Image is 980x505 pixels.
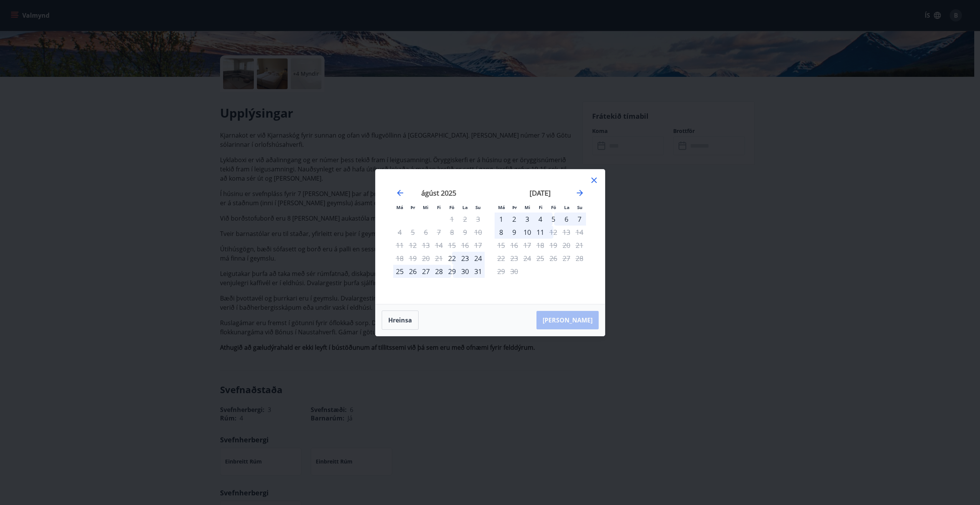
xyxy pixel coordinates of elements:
[393,265,406,278] div: 25
[577,204,583,210] small: Su
[534,213,547,226] td: Choose fimmtudagur, 4. september 2025 as your check-in date. It’s available.
[472,252,485,265] div: 24
[396,188,405,198] div: Move backward to switch to the previous month.
[573,226,586,239] td: Not available. sunnudagur, 14. september 2025
[432,226,445,239] td: Not available. fimmtudagur, 7. ágúst 2025
[437,204,441,210] small: Fi
[525,204,530,210] small: Mi
[534,226,547,239] td: Choose fimmtudagur, 11. september 2025 as your check-in date. It’s available.
[521,213,534,226] td: Choose miðvikudagur, 3. september 2025 as your check-in date. It’s available.
[449,204,454,210] small: Fö
[547,226,560,239] td: Not available. föstudagur, 12. september 2025
[508,226,521,239] td: Choose þriðjudagur, 9. september 2025 as your check-in date. It’s available.
[396,204,403,210] small: Má
[508,213,521,226] div: 2
[406,265,419,278] div: 26
[406,265,419,278] td: Choose þriðjudagur, 26. ágúst 2025 as your check-in date. It’s available.
[411,204,415,210] small: Þr
[445,252,459,265] td: Choose föstudagur, 22. ágúst 2025 as your check-in date. It’s available.
[508,226,521,239] div: 9
[534,226,547,239] div: 11
[472,239,485,252] td: Not available. sunnudagur, 17. ágúst 2025
[445,226,459,239] td: Not available. föstudagur, 8. ágúst 2025
[459,226,472,239] td: Not available. laugardagur, 9. ágúst 2025
[573,252,586,265] td: Not available. sunnudagur, 28. september 2025
[530,188,551,198] strong: [DATE]
[560,213,573,226] td: Choose laugardagur, 6. september 2025 as your check-in date. It’s available.
[432,239,445,252] td: Not available. fimmtudagur, 14. ágúst 2025
[459,252,472,265] div: 23
[508,213,521,226] td: Choose þriðjudagur, 2. september 2025 as your check-in date. It’s available.
[547,239,560,252] td: Not available. föstudagur, 19. september 2025
[382,311,419,330] button: Hreinsa
[573,213,586,226] div: 7
[560,239,573,252] td: Not available. laugardagur, 20. september 2025
[432,252,445,265] td: Not available. fimmtudagur, 21. ágúst 2025
[445,252,459,265] div: Aðeins innritun í boði
[472,213,485,226] td: Not available. sunnudagur, 3. ágúst 2025
[432,265,445,278] td: Choose fimmtudagur, 28. ágúst 2025 as your check-in date. It’s available.
[547,213,560,226] td: Choose föstudagur, 5. september 2025 as your check-in date. It’s available.
[564,204,569,210] small: La
[419,239,432,252] td: Not available. miðvikudagur, 13. ágúst 2025
[534,239,547,252] td: Not available. fimmtudagur, 18. september 2025
[495,239,508,252] td: Not available. mánudagur, 15. september 2025
[432,265,445,278] div: 28
[521,226,534,239] div: 10
[393,252,406,265] td: Not available. mánudagur, 18. ágúst 2025
[385,179,596,295] div: Calendar
[495,213,508,226] div: 1
[495,226,508,239] div: 8
[459,213,472,226] td: Not available. laugardagur, 2. ágúst 2025
[508,252,521,265] td: Not available. þriðjudagur, 23. september 2025
[495,265,508,278] td: Not available. mánudagur, 29. september 2025
[521,252,534,265] td: Not available. miðvikudagur, 24. september 2025
[534,213,547,226] div: 4
[521,239,534,252] td: Not available. miðvikudagur, 17. september 2025
[462,204,468,210] small: La
[547,226,560,239] div: Aðeins útritun í boði
[495,226,508,239] td: Choose mánudagur, 8. september 2025 as your check-in date. It’s available.
[445,239,459,252] td: Not available. föstudagur, 15. ágúst 2025
[406,226,419,239] td: Not available. þriðjudagur, 5. ágúst 2025
[475,204,481,210] small: Su
[547,213,560,226] div: 5
[539,204,543,210] small: Fi
[393,265,406,278] td: Choose mánudagur, 25. ágúst 2025 as your check-in date. It’s available.
[406,239,419,252] td: Not available. þriðjudagur, 12. ágúst 2025
[560,252,573,265] td: Not available. laugardagur, 27. september 2025
[459,252,472,265] td: Choose laugardagur, 23. ágúst 2025 as your check-in date. It’s available.
[393,239,406,252] td: Not available. mánudagur, 11. ágúst 2025
[419,265,432,278] td: Choose miðvikudagur, 27. ágúst 2025 as your check-in date. It’s available.
[472,265,485,278] td: Choose sunnudagur, 31. ágúst 2025 as your check-in date. It’s available.
[459,239,472,252] td: Not available. laugardagur, 16. ágúst 2025
[495,252,508,265] td: Not available. mánudagur, 22. september 2025
[508,239,521,252] td: Not available. þriðjudagur, 16. september 2025
[472,252,485,265] td: Choose sunnudagur, 24. ágúst 2025 as your check-in date. It’s available.
[419,226,432,239] td: Not available. miðvikudagur, 6. ágúst 2025
[512,204,517,210] small: Þr
[406,252,419,265] td: Not available. þriðjudagur, 19. ágúst 2025
[498,204,505,210] small: Má
[560,226,573,239] td: Not available. laugardagur, 13. september 2025
[573,239,586,252] td: Not available. sunnudagur, 21. september 2025
[459,265,472,278] td: Choose laugardagur, 30. ágúst 2025 as your check-in date. It’s available.
[419,265,432,278] div: 27
[521,226,534,239] td: Choose miðvikudagur, 10. september 2025 as your check-in date. It’s available.
[547,252,560,265] td: Not available. föstudagur, 26. september 2025
[445,265,459,278] div: 29
[393,226,406,239] td: Not available. mánudagur, 4. ágúst 2025
[421,188,456,198] strong: ágúst 2025
[575,188,584,198] div: Move forward to switch to the next month.
[459,265,472,278] div: 30
[423,204,429,210] small: Mi
[534,252,547,265] td: Not available. fimmtudagur, 25. september 2025
[445,213,459,226] td: Not available. föstudagur, 1. ágúst 2025
[521,213,534,226] div: 3
[495,213,508,226] td: Choose mánudagur, 1. september 2025 as your check-in date. It’s available.
[445,265,459,278] td: Choose föstudagur, 29. ágúst 2025 as your check-in date. It’s available.
[419,252,432,265] td: Not available. miðvikudagur, 20. ágúst 2025
[573,213,586,226] td: Choose sunnudagur, 7. september 2025 as your check-in date. It’s available.
[508,265,521,278] td: Not available. þriðjudagur, 30. september 2025
[472,265,485,278] div: 31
